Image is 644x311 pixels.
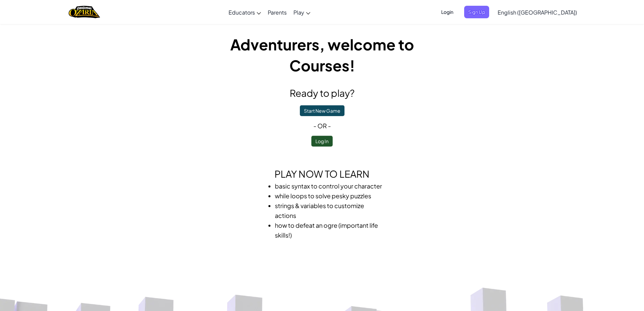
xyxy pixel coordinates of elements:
h2: Play now to learn [200,167,444,181]
span: Educators [229,9,255,16]
a: Educators [225,3,264,21]
button: Sign Up [464,6,489,18]
a: English ([GEOGRAPHIC_DATA]) [494,3,580,21]
img: Home [69,5,100,19]
li: how to defeat an ogre (important life skills!) [275,220,383,240]
h2: Ready to play? [200,86,444,100]
button: Login [437,6,457,18]
span: - [313,122,317,130]
li: strings & variables to customize actions [275,201,383,220]
li: while loops to solve pesky puzzles [275,191,383,201]
button: Start New Game [300,105,344,116]
button: Log In [311,136,333,147]
a: Play [290,3,314,21]
span: or [317,122,327,130]
span: Play [293,9,304,16]
span: - [327,122,331,130]
a: Ozaria by CodeCombat logo [69,5,100,19]
span: English ([GEOGRAPHIC_DATA]) [498,9,577,16]
li: basic syntax to control your character [275,181,383,191]
a: Parents [264,3,290,21]
h1: Adventurers, welcome to Courses! [200,34,444,76]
